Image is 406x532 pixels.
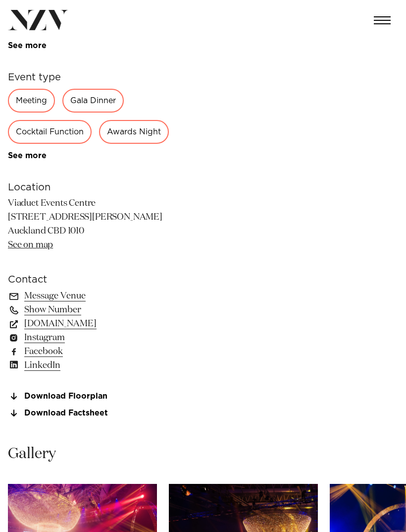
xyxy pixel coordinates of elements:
div: Gala Dinner [62,89,124,113]
img: nzv-logo.png [8,10,68,30]
a: Facebook [8,345,169,358]
h2: Gallery [8,445,56,465]
div: Awards Night [99,120,169,144]
a: [DOMAIN_NAME] [8,317,169,331]
p: Viaduct Events Centre [STREET_ADDRESS][PERSON_NAME] Auckland CBD 1010 [8,197,169,252]
a: Message Venue [8,289,169,303]
a: LinkedIn [8,358,169,372]
div: Meeting [8,89,55,113]
h6: Event type [8,70,169,85]
h6: Contact [8,272,169,287]
a: Download Floorplan [8,392,169,401]
a: Download Factsheet [8,409,169,418]
a: Show Number [8,303,169,317]
div: Cocktail Function [8,120,92,144]
a: Instagram [8,331,169,345]
a: See on map [8,240,53,249]
h6: Location [8,180,169,195]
